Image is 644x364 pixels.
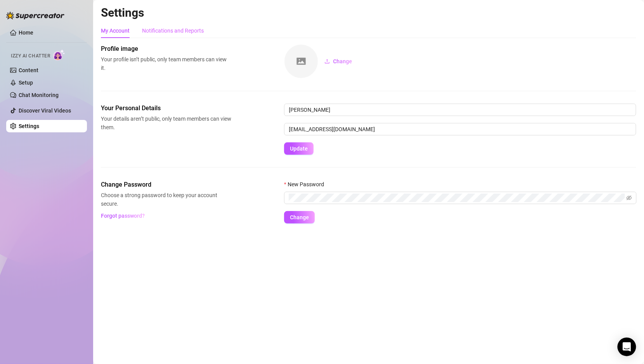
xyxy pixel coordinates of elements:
[19,107,71,114] a: Discover Viral Videos
[284,211,315,224] button: Change
[19,123,39,129] a: Settings
[53,49,65,61] img: AI Chatter
[142,26,204,35] div: Notifications and Reports
[627,195,632,201] span: eye-invisible
[101,26,130,35] div: My Account
[290,146,308,152] span: Update
[101,55,231,72] span: Your profile isn’t public, only team members can view it.
[289,194,625,202] input: New Password
[284,123,636,135] input: Enter new email
[101,104,231,113] span: Your Personal Details
[333,58,352,64] span: Change
[101,213,145,219] span: Forgot password?
[318,55,358,68] button: Change
[6,12,64,19] img: logo-BBDzfeDw.svg
[101,210,145,222] button: Forgot password?
[19,67,38,73] a: Content
[284,104,636,116] input: Enter name
[101,191,231,208] span: Choose a strong password to keep your account secure.
[284,180,329,189] label: New Password
[290,214,309,220] span: Change
[101,180,231,189] span: Change Password
[101,114,231,132] span: Your details aren’t public, only team members can view them.
[101,44,231,54] span: Profile image
[284,142,314,155] button: Update
[19,80,33,86] a: Setup
[101,5,636,20] h2: Settings
[618,338,636,356] div: Open Intercom Messenger
[285,45,318,78] img: square-placeholder.png
[19,92,59,98] a: Chat Monitoring
[11,52,50,60] span: Izzy AI Chatter
[325,59,330,64] span: upload
[19,29,33,36] a: Home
